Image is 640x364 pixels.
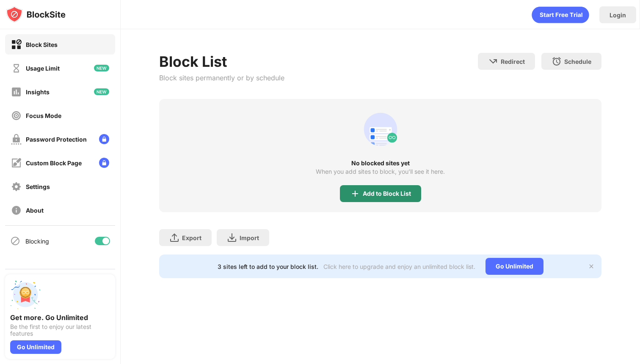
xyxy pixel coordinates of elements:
div: Click here to upgrade and enjoy an unlimited block list. [323,263,475,270]
img: password-protection-off.svg [11,134,22,145]
div: About [26,207,44,214]
img: focus-off.svg [11,110,22,121]
div: Focus Mode [26,112,61,119]
img: blocking-icon.svg [10,236,20,246]
img: time-usage-off.svg [11,63,22,74]
div: Add to Block List [363,190,411,197]
div: Login [610,11,626,19]
img: block-on.svg [11,39,22,50]
div: Block List [159,53,284,70]
div: Block sites permanently or by schedule [159,74,284,82]
div: Get more. Go Unlimited [10,313,110,322]
img: about-off.svg [11,205,22,216]
img: new-icon.svg [94,88,109,95]
img: insights-off.svg [11,87,22,97]
img: push-unlimited.svg [10,279,41,310]
img: lock-menu.svg [99,134,109,144]
img: lock-menu.svg [99,158,109,168]
div: 3 sites left to add to your block list. [218,263,318,270]
img: settings-off.svg [11,181,22,192]
img: logo-blocksite.svg [6,6,66,23]
div: When you add sites to block, you’ll see it here. [316,168,445,175]
div: Insights [26,88,50,96]
div: Export [182,234,201,241]
div: Password Protection [26,136,87,143]
div: Custom Block Page [26,159,82,167]
div: Usage Limit [26,65,60,72]
img: new-icon.svg [94,65,109,71]
div: Be the first to enjoy our latest features [10,323,110,337]
div: Go Unlimited [10,340,61,354]
div: Blocking [25,238,49,245]
div: No blocked sites yet [159,160,602,167]
img: x-button.svg [588,263,595,270]
div: Import [240,234,259,241]
div: Schedule [564,58,591,65]
div: Go Unlimited [486,258,543,275]
div: animation [532,6,589,23]
div: animation [360,109,401,150]
img: customize-block-page-off.svg [11,158,22,168]
div: Settings [26,183,50,190]
div: Block Sites [26,41,58,48]
div: Redirect [501,58,525,65]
